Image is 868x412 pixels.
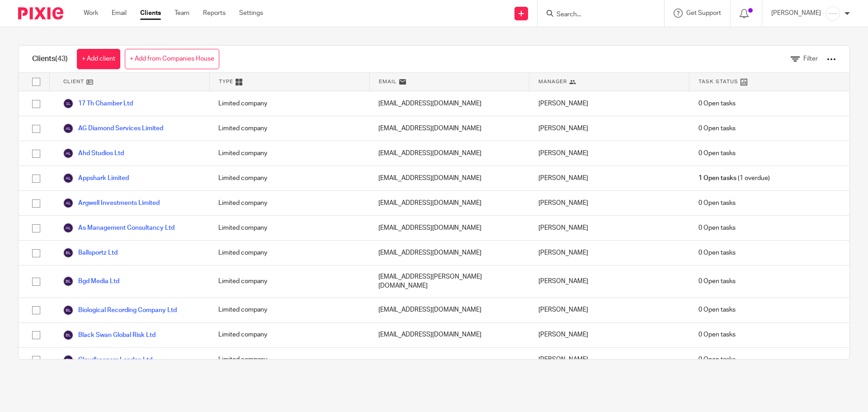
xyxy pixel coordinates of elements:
img: Pixie [18,7,63,19]
div: [EMAIL_ADDRESS][PERSON_NAME][DOMAIN_NAME] [369,265,529,298]
div: Limited company [209,141,369,166]
div: Limited company [209,298,369,322]
div: [PERSON_NAME] [529,116,689,141]
a: 17 Th Chamber Ltd [63,98,133,109]
p: [PERSON_NAME] [771,9,821,18]
a: Appshark Limited [63,173,129,184]
a: As Management Consultancy Ltd [63,223,175,233]
a: Black Swan Global Risk Ltd [63,330,156,341]
span: Type [219,78,233,85]
div: [EMAIL_ADDRESS][DOMAIN_NAME] [369,141,529,166]
div: [PERSON_NAME] [529,216,689,240]
span: 0 Open tasks [698,149,736,158]
div: [EMAIL_ADDRESS][DOMAIN_NAME] [369,116,529,141]
span: Get Support [686,10,721,16]
span: 0 Open tasks [698,199,736,208]
span: Filter [803,56,818,62]
a: + Add from Companies House [125,49,219,69]
img: svg%3E [63,123,74,134]
div: --- [369,348,529,372]
a: Bgd Media Ltd [63,276,119,287]
a: Biological Recording Company Ltd [63,305,177,316]
span: 0 Open tasks [698,124,736,133]
span: Manager [538,78,567,85]
span: Task Status [698,78,738,85]
img: svg%3E [63,305,74,316]
span: 0 Open tasks [698,305,736,314]
span: (43) [55,55,68,62]
span: 0 Open tasks [698,99,736,108]
a: Email [112,9,127,18]
img: svg%3E [63,173,74,184]
div: [PERSON_NAME] [529,191,689,215]
span: (1 overdue) [698,174,770,183]
div: [EMAIL_ADDRESS][DOMAIN_NAME] [369,91,529,116]
div: Limited company [209,116,369,141]
img: svg%3E [63,148,74,159]
h1: Clients [32,54,68,64]
div: Limited company [209,216,369,240]
img: svg%3E [63,223,74,233]
a: + Add client [77,49,120,69]
a: AG Diamond Services Limited [63,123,163,134]
a: Cloudkeepers London Ltd [63,355,152,365]
div: Limited company [209,91,369,116]
input: Search [556,11,637,19]
span: 0 Open tasks [698,355,736,364]
a: Work [84,9,98,18]
div: [EMAIL_ADDRESS][DOMAIN_NAME] [369,191,529,215]
div: [EMAIL_ADDRESS][DOMAIN_NAME] [369,298,529,322]
span: 0 Open tasks [698,248,736,257]
a: Ballsportz Ltd [63,247,118,258]
div: [PERSON_NAME] [529,166,689,190]
div: [PERSON_NAME] [529,298,689,322]
div: Limited company [209,323,369,347]
span: Email [379,78,397,85]
img: svg%3E [63,276,74,287]
span: Client [63,78,84,85]
img: svg%3E [63,330,74,341]
span: 0 Open tasks [698,223,736,232]
div: [PERSON_NAME] [529,141,689,166]
div: [PERSON_NAME] [529,323,689,347]
input: Select all [28,73,45,90]
img: svg%3E [63,98,74,109]
a: Settings [239,9,263,18]
div: Limited company [209,348,369,372]
div: [PERSON_NAME] [529,265,689,298]
div: Limited company [209,241,369,265]
div: Limited company [209,191,369,215]
span: 1 Open tasks [698,174,736,183]
a: Team [175,9,189,18]
div: Limited company [209,265,369,298]
img: Cloud%20Keepers-05.png [826,6,840,21]
span: 0 Open tasks [698,277,736,286]
a: Reports [203,9,226,18]
div: [EMAIL_ADDRESS][DOMAIN_NAME] [369,241,529,265]
a: Argwell Investments Limited [63,198,160,208]
span: 0 Open tasks [698,330,736,339]
div: [PERSON_NAME] [529,91,689,116]
img: svg%3E [63,247,74,258]
div: [EMAIL_ADDRESS][DOMAIN_NAME] [369,166,529,190]
div: Limited company [209,166,369,190]
a: Clients [140,9,161,18]
img: svg%3E [63,355,74,365]
a: Ahd Studios Ltd [63,148,124,159]
div: [PERSON_NAME] [529,348,689,372]
div: [EMAIL_ADDRESS][DOMAIN_NAME] [369,323,529,347]
div: [EMAIL_ADDRESS][DOMAIN_NAME] [369,216,529,240]
img: svg%3E [63,198,74,208]
div: [PERSON_NAME] [529,241,689,265]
